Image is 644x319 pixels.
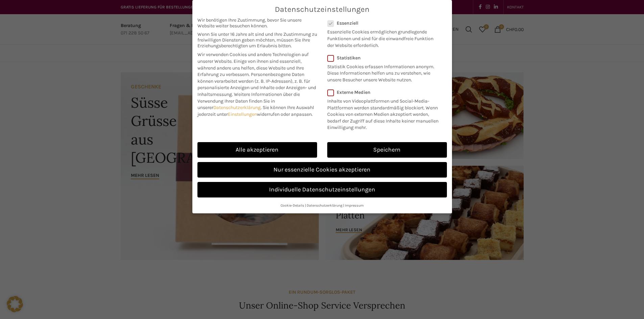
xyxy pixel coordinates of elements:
p: Inhalte von Videoplattformen und Social-Media-Plattformen werden standardmäßig blockiert. Wenn Co... [327,95,443,131]
label: Essenziell [327,20,438,26]
span: Weitere Informationen über die Verwendung Ihrer Daten finden Sie in unserer . [197,91,300,110]
a: Speichern [327,142,447,158]
span: Personenbezogene Daten können verarbeitet werden (z. B. IP-Adressen), z. B. für personalisierte A... [197,72,316,97]
p: Statistik Cookies erfassen Informationen anonym. Diese Informationen helfen uns zu verstehen, wie... [327,61,438,83]
a: Alle akzeptieren [197,142,317,158]
label: Statistiken [327,55,438,61]
a: Einstellungen [228,111,257,117]
a: Cookie-Details [281,203,304,208]
a: Nur essenzielle Cookies akzeptieren [197,162,447,178]
a: Datenschutzerklärung [213,105,261,110]
span: Wir benötigen Ihre Zustimmung, bevor Sie unsere Website weiter besuchen können. [197,17,317,29]
a: Datenschutzerklärung [307,203,342,208]
span: Wenn Sie unter 16 Jahre alt sind und Ihre Zustimmung zu freiwilligen Diensten geben möchten, müss... [197,31,317,49]
p: Essenzielle Cookies ermöglichen grundlegende Funktionen und sind für die einwandfreie Funktion de... [327,26,438,49]
a: Individuelle Datenschutzeinstellungen [197,182,447,197]
span: Sie können Ihre Auswahl jederzeit unter widerrufen oder anpassen. [197,105,314,117]
span: Wir verwenden Cookies und andere Technologien auf unserer Website. Einige von ihnen sind essenzie... [197,52,309,77]
label: Externe Medien [327,89,443,95]
span: Datenschutzeinstellungen [275,5,369,14]
a: Impressum [345,203,364,208]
